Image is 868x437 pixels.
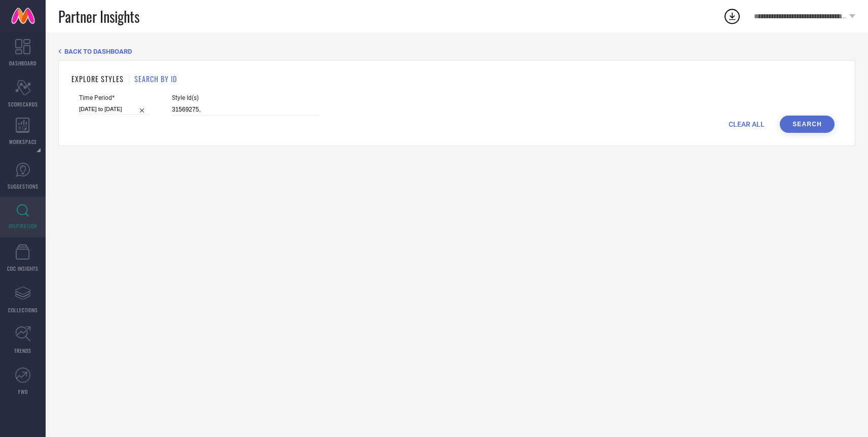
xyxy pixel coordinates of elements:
h1: SEARCH BY ID [134,74,177,84]
span: SCORECARDS [8,100,38,108]
div: Open download list [723,7,741,25]
input: Enter comma separated style ids e.g. 12345, 67890 [172,104,319,116]
span: BACK TO DASHBOARD [64,48,132,55]
span: CDC INSIGHTS [7,265,39,272]
span: TRENDS [14,347,31,354]
input: Select time period [79,104,149,115]
div: Back TO Dashboard [58,48,855,55]
span: INSPIRATION [9,222,37,230]
span: Partner Insights [58,6,139,27]
h1: EXPLORE STYLES [71,74,124,84]
span: FWD [18,388,28,395]
span: Style Id(s) [172,94,319,101]
span: CLEAR ALL [729,120,765,128]
span: WORKSPACE [9,138,37,145]
span: SUGGESTIONS [8,183,39,190]
span: Time Period* [79,94,149,101]
button: Search [780,116,835,133]
span: DASHBOARD [9,59,37,67]
span: COLLECTIONS [8,306,38,314]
